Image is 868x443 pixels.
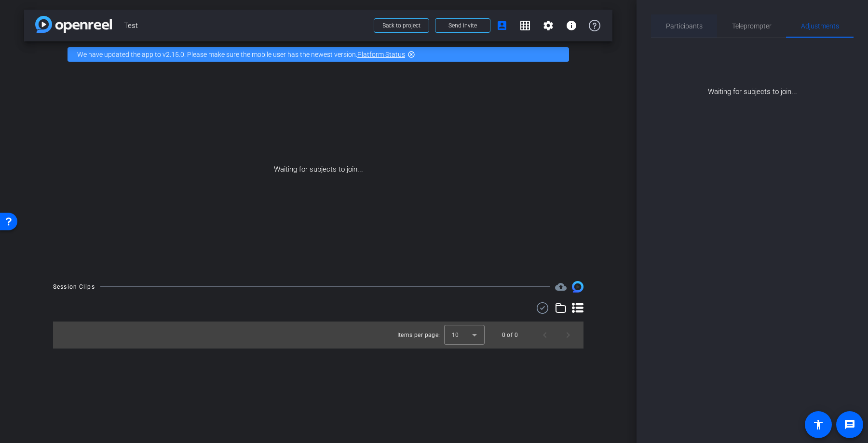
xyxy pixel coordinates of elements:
span: Destinations for your clips [555,281,567,293]
div: We have updated the app to v2.15.0. Please make sure the mobile user has the newest version. [68,47,569,62]
mat-icon: grid_on [519,20,531,31]
span: Adjustments [801,23,839,29]
mat-icon: accessibility [813,419,824,430]
mat-icon: message [844,419,855,430]
span: Test [124,16,368,35]
button: Back to project [374,18,429,33]
div: Waiting for subjects to join... [24,67,612,271]
div: Session Clips [53,282,95,292]
button: Send invite [435,18,490,33]
span: Send invite [448,22,477,29]
span: Teleprompter [732,23,772,29]
span: Back to project [382,22,420,29]
div: 0 of 0 [502,330,518,340]
img: Session clips [572,281,583,293]
span: Participants [666,23,703,29]
mat-icon: highlight_off [407,51,415,58]
button: Previous page [533,323,556,347]
mat-icon: account_box [496,20,508,31]
img: app-logo [35,16,112,33]
a: Platform Status [357,51,405,58]
button: Next page [556,323,580,347]
mat-icon: cloud_upload [555,281,567,293]
mat-icon: info [566,20,577,31]
div: Items per page: [397,330,440,340]
div: Waiting for subjects to join... [651,38,854,97]
mat-icon: settings [542,20,554,31]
